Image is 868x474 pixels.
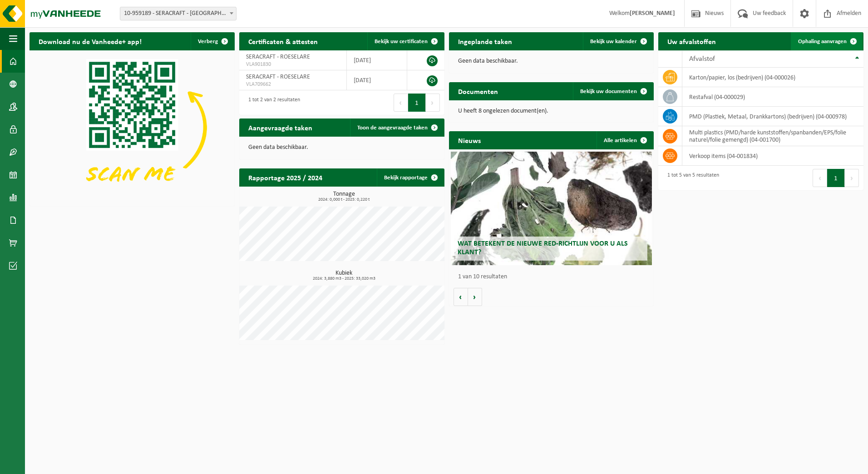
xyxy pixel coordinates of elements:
[248,144,435,151] p: Geen data beschikbaar.
[658,32,725,50] h2: Uw afvalstoffen
[458,240,628,256] span: Wat betekent de nieuwe RED-richtlijn voor u als klant?
[408,94,426,112] button: 1
[244,276,444,281] span: 2024: 3,880 m3 - 2025: 33,020 m3
[682,68,863,87] td: karton/papier, los (bedrijven) (04-000026)
[845,169,859,187] button: Next
[367,32,444,50] a: Bekijk uw certificaten
[246,61,340,68] span: VLA901830
[244,93,300,113] div: 1 tot 2 van 2 resultaten
[30,50,235,204] img: Download de VHEPlus App
[246,81,340,88] span: VLA709662
[630,10,675,17] strong: [PERSON_NAME]
[449,32,521,50] h2: Ingeplande taken
[375,39,428,44] span: Bekijk uw certificaten
[449,131,490,149] h2: Nieuws
[244,270,444,281] h3: Kubiek
[244,191,444,202] h3: Tonnage
[451,152,652,265] a: Wat betekent de nieuwe RED-richtlijn voor u als klant?
[246,54,310,60] span: SERACRAFT - ROESELARE
[798,39,847,44] span: Ophaling aanvragen
[449,82,507,100] h2: Documenten
[458,108,645,114] p: U heeft 8 ongelezen document(en).
[580,89,637,94] span: Bekijk uw documenten
[573,82,653,100] a: Bekijk uw documenten
[120,7,236,20] span: 10-959189 - SERACRAFT - ROESELARE
[347,70,407,90] td: [DATE]
[350,118,444,137] a: Toon de aangevraagde taken
[377,168,444,187] a: Bekijk rapportage
[30,32,151,50] h2: Download nu de Vanheede+ app!
[347,50,407,70] td: [DATE]
[454,288,468,306] button: Vorige
[394,94,408,112] button: Previous
[682,107,863,126] td: PMD (Plastiek, Metaal, Drankkartons) (bedrijven) (04-000978)
[663,168,719,188] div: 1 tot 5 van 5 resultaten
[597,131,653,149] a: Alle artikelen
[239,168,331,186] h2: Rapportage 2025 / 2024
[827,169,845,187] button: 1
[191,32,234,50] button: Verberg
[458,274,650,280] p: 1 van 10 resultaten
[239,32,327,50] h2: Certificaten & attesten
[458,58,645,64] p: Geen data beschikbaar.
[357,125,428,131] span: Toon de aangevraagde taken
[791,32,863,50] a: Ophaling aanvragen
[583,32,653,50] a: Bekijk uw kalender
[246,74,310,80] span: SERACRAFT - ROESELARE
[239,118,321,136] h2: Aangevraagde taken
[813,169,827,187] button: Previous
[682,146,863,166] td: verkoop items (04-001834)
[468,288,482,306] button: Volgende
[682,87,863,107] td: restafval (04-000029)
[689,55,715,63] span: Afvalstof
[244,197,444,202] span: 2024: 0,000 t - 2025: 0,220 t
[590,39,637,44] span: Bekijk uw kalender
[682,126,863,146] td: multi plastics (PMD/harde kunststoffen/spanbanden/EPS/folie naturel/folie gemengd) (04-001700)
[120,7,237,20] span: 10-959189 - SERACRAFT - ROESELARE
[198,39,218,44] span: Verberg
[426,94,440,112] button: Next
